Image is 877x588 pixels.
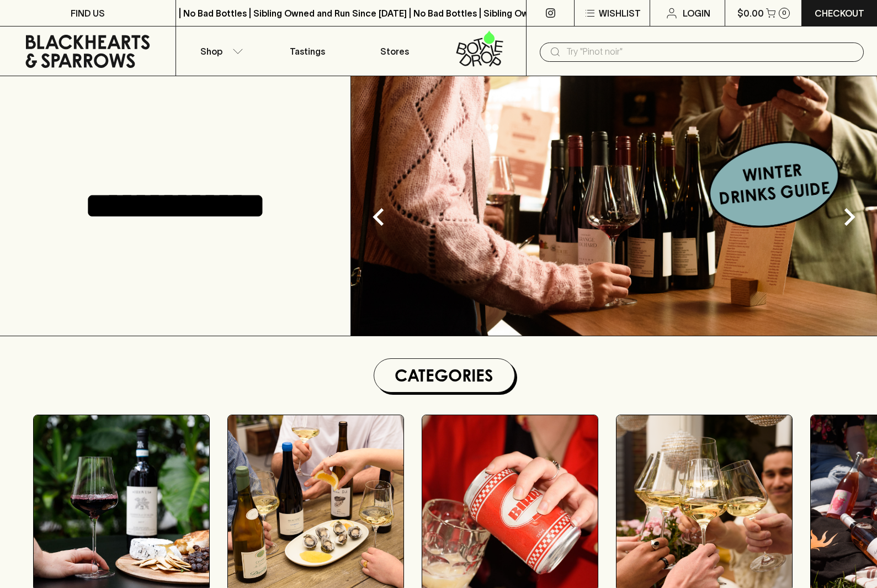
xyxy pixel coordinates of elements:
[683,7,710,20] p: Login
[200,45,222,58] p: Shop
[782,10,786,16] p: 0
[379,363,510,388] h1: Categories
[737,7,764,20] p: $0.00
[351,27,439,76] a: Stores
[263,27,351,76] a: Tastings
[827,195,871,239] button: Next
[566,43,855,61] input: Try "Pinot noir"
[599,7,641,20] p: Wishlist
[380,45,409,58] p: Stores
[290,45,325,58] p: Tastings
[176,27,264,76] button: Shop
[357,195,401,239] button: Previous
[815,7,864,20] p: Checkout
[351,76,877,336] img: optimise
[71,7,105,20] p: FIND US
